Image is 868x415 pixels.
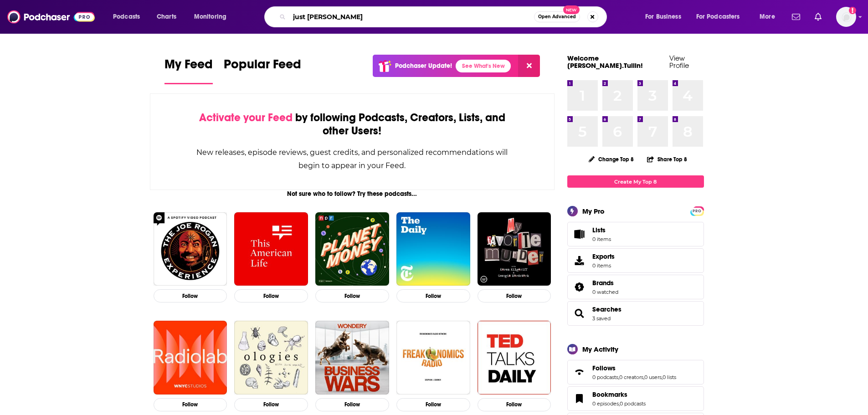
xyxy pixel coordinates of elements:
[396,212,470,286] img: The Daily
[151,10,182,24] a: Charts
[534,11,580,22] button: Open AdvancedNew
[692,208,703,215] span: PRO
[188,10,238,24] button: open menu
[592,400,619,407] a: 0 episodes
[663,374,676,380] a: 0 lists
[592,390,627,399] span: Bookmarks
[199,111,293,124] span: Activate your Feed
[760,10,775,23] span: More
[662,374,663,380] span: ,
[396,398,470,411] button: Follow
[592,226,606,234] span: Lists
[234,289,308,302] button: Follow
[849,7,856,14] svg: Add a profile image
[478,212,551,286] img: My Favorite Murder with Karen Kilgariff and Georgia Hardstark
[567,386,704,411] span: Bookmarks
[567,222,704,246] a: Lists
[592,279,614,287] span: Brands
[456,60,511,72] a: See What's New
[154,321,227,395] img: Radiolab
[478,289,551,302] button: Follow
[315,398,389,411] button: Follow
[592,252,615,261] span: Exports
[582,345,618,354] div: My Activity
[538,15,576,19] span: Open Advanced
[315,321,389,395] img: Business Wars
[157,10,176,23] span: Charts
[567,54,643,70] a: Welcome [PERSON_NAME].Tullin!
[194,10,226,23] span: Monitoring
[113,10,140,23] span: Podcasts
[570,281,589,293] a: Brands
[196,111,509,138] div: by following Podcasts, Creators, Lists, and other Users!
[567,175,704,188] a: Create My Top 8
[234,321,308,395] img: Ologies with Alie Ward
[154,212,227,286] img: The Joe Rogan Experience
[396,289,470,302] button: Follow
[592,364,616,372] span: Follows
[836,7,856,27] img: User Profile
[107,10,152,24] button: open menu
[196,146,509,172] div: New releases, episode reviews, guest credits, and personalized recommendations will begin to appe...
[618,374,619,380] span: ,
[154,398,227,411] button: Follow
[289,10,534,24] input: Search podcasts, credits, & more...
[570,392,589,405] a: Bookmarks
[234,212,308,286] img: This American Life
[567,301,704,326] span: Searches
[567,275,704,299] span: Brands
[620,400,646,407] a: 0 podcasts
[396,321,470,395] img: Freakonomics Radio
[592,315,611,322] a: 3 saved
[582,207,605,215] div: My Pro
[592,305,621,313] a: Searches
[592,262,615,269] span: 0 items
[273,6,616,27] div: Search podcasts, credits, & more...
[592,374,618,380] a: 0 podcasts
[592,279,618,287] a: Brands
[696,10,740,23] span: For Podcasters
[478,321,551,395] img: TED Talks Daily
[570,307,589,320] a: Searches
[7,8,95,26] img: Podchaser - Follow, Share and Rate Podcasts
[583,154,640,165] button: Change Top 8
[639,10,693,24] button: open menu
[592,364,676,372] a: Follows
[150,190,555,198] div: Not sure who to follow? Try these podcasts...
[647,150,688,168] button: Share Top 8
[570,366,589,379] a: Follows
[669,54,689,70] a: View Profile
[567,248,704,273] a: Exports
[154,289,227,302] button: Follow
[644,374,662,380] a: 0 users
[692,207,703,214] a: PRO
[567,360,704,384] span: Follows
[690,10,753,24] button: open menu
[592,226,611,234] span: Lists
[315,289,389,302] button: Follow
[164,56,213,77] span: My Feed
[164,56,213,84] a: My Feed
[234,398,308,411] button: Follow
[836,7,856,27] span: Logged in as Maria.Tullin
[592,289,618,295] a: 0 watched
[788,9,804,25] a: Show notifications dropdown
[570,228,589,241] span: Lists
[224,56,301,84] a: Popular Feed
[643,374,644,380] span: ,
[395,62,452,70] p: Podchaser Update!
[619,400,620,407] span: ,
[811,9,825,25] a: Show notifications dropdown
[592,390,646,399] a: Bookmarks
[315,212,389,286] img: Planet Money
